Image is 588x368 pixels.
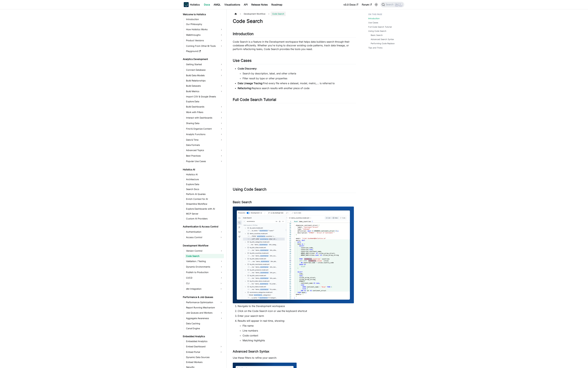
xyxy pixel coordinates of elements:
strong: Refactoring: [238,87,252,90]
a: Explore Dashboards with AI [185,207,224,211]
button: Switch between dark and light mode (currently light mode) [374,2,379,7]
a: Embedded Analytics [182,334,224,339]
a: Holistics AI [182,167,224,172]
a: Embed Portal [185,350,218,355]
a: Development Workflow [182,243,224,248]
li: Find every file where a dataset, model, metric,... is referred to [238,81,356,85]
a: Streamline Workflow [185,202,224,206]
a: Use Cases [368,21,378,24]
a: Roadmap [269,2,284,7]
h2: Introduction [233,32,356,37]
h1: Code Search [233,18,356,24]
a: v3.0 Docs [342,2,360,7]
a: Best Practices [185,153,224,158]
a: Walkthroughs [185,33,224,37]
a: Custom AI Providers [185,217,224,221]
a: Validation / Testing [185,259,224,264]
b: Holistics [190,3,200,6]
span: Development Workflow [242,12,267,16]
a: Perform AI Queries [185,192,224,196]
a: Introduction [185,17,224,21]
a: Full Code Search Tutorial [368,25,392,28]
nav: Breadcrumbs [233,12,356,16]
kbd: K [399,3,402,6]
a: Access Control [185,235,218,240]
h2: Use Cases [233,58,356,64]
a: Embed Workers [185,360,224,364]
a: Performance & Job Queues [182,295,224,299]
li: Results will appear in real-time, showing: [238,319,356,342]
li: Click on the Code Search icon or use the keyboard shortcut [238,309,356,313]
button: Expand sidebar category 'CLI' [218,281,224,286]
a: Canal Engine [185,326,224,331]
a: Performing Code Replace [371,42,394,45]
a: Performance Optimization [185,300,218,305]
li: File name [243,324,356,328]
a: Advanced Topics [185,148,224,153]
button: Expand sidebar category 'Embed Dashboard' [218,344,224,349]
a: Home page [233,12,239,16]
button: Expand sidebar category 'dbt Integration' [218,286,224,291]
li: Line numbers [243,329,356,332]
a: Advanced Search Syntax [371,38,394,41]
a: Search Docs [185,187,224,191]
a: Work with Filters [185,110,224,115]
a: Sharing Data [185,121,224,126]
a: Embed Dashboard [185,344,218,349]
button: Expand sidebar category 'Access Control' [218,235,224,240]
h3: Advanced Search Syntax [233,350,356,353]
a: Forum [360,2,374,7]
button: Expand sidebar category 'Performance Optimization' [218,300,224,305]
a: CLI [185,281,218,286]
li: Matching highlights [243,339,356,342]
li: Navigate to the Development workspace [238,304,356,308]
nav: Docs sidebar [181,9,227,368]
li: Replace search results with another piece of code [238,86,356,90]
span: Search [385,3,395,6]
a: Basic Search [371,34,383,37]
a: Build Dashboards [185,104,224,109]
a: Authentication [185,229,224,234]
img: modeling-code-search-basic-20250604-779.png [233,207,354,303]
a: Report Running Mechanism [185,305,224,310]
a: Docs [202,2,212,7]
a: Data Formats [185,143,224,147]
a: Build Metrics [185,89,224,94]
a: Date & Time [185,137,224,142]
button: Search (Ctrl+K) [381,2,404,7]
a: Analytic Functions [185,132,224,137]
a: Dynamic Data Sources [185,355,224,359]
button: Expand sidebar category 'Embed Portal' [218,350,224,355]
a: Authentication & Access Control [182,224,224,229]
a: Version Control [185,248,224,253]
a: Explore Data [185,182,224,186]
a: Dynamic Environments [185,264,224,269]
a: Tips and Tricks [368,46,383,49]
p: Use these filters to refine your search: [233,356,356,360]
a: How Holistics Works [185,27,224,32]
p: Code Search is a feature in the Development workspace that helps data builders search through the... [233,40,356,51]
a: Holistics AI [185,172,224,177]
li: Enter your search term [238,314,356,318]
a: Visualizations [222,2,242,7]
strong: Code Discovery: [238,67,257,70]
h3: Basic Search [233,200,356,204]
a: Welcome to Holistics [182,12,224,17]
a: Our Philosophy [185,22,224,26]
a: Analytics Development [182,57,224,61]
a: Coming From Other BI Tools [185,44,224,48]
h2: Full Code Search Tutorial [233,97,356,103]
span: Code Search [271,12,286,16]
a: MCP Server [185,212,224,216]
a: dbt Integration [185,286,218,291]
a: Build Datasets [185,83,224,88]
a: CI/CD [185,275,224,280]
a: Publish to Production [185,270,224,275]
a: Find & Organize Content [185,126,224,131]
a: Aggregate Awareness [185,316,224,321]
strong: Data Lineage Tracing: [238,82,263,85]
a: API [242,2,249,7]
a: Code Search [185,254,224,258]
a: Interact with Dashboards [185,115,224,120]
a: Using Code Search [368,30,386,33]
